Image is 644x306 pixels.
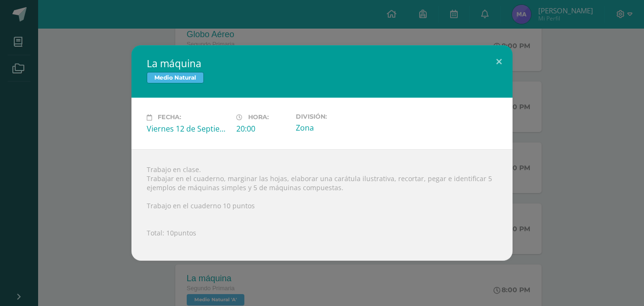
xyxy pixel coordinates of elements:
label: División: [296,113,378,120]
span: Hora: [248,114,269,121]
div: 20:00 [236,123,288,134]
div: Trabajo en clase. Trabajar en el cuaderno, marginar las hojas, elaborar una carátula ilustrativa,... [131,149,513,261]
button: Close (Esc) [485,45,513,78]
span: Fecha: [158,114,181,121]
span: Medio Natural [147,72,204,83]
h2: La máquina [147,57,497,70]
div: Viernes 12 de Septiembre [147,123,229,134]
div: Zona [296,122,378,133]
